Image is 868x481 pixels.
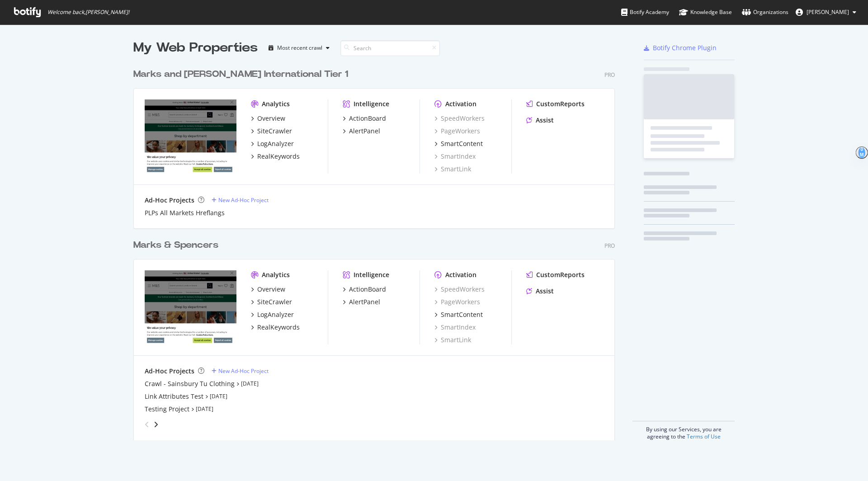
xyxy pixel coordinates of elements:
a: LogAnalyzer [251,310,294,319]
div: My Web Properties [133,39,258,57]
a: Marks & Spencers [133,239,222,252]
a: PageWorkers [434,127,480,136]
div: RealKeywords [257,323,300,332]
a: SmartLink [434,335,471,344]
a: SmartIndex [434,323,476,332]
a: SmartContent [434,310,483,319]
a: New Ad-Hoc Project [212,196,269,204]
a: PageWorkers [434,297,480,307]
div: SmartContent [441,139,483,148]
input: Search [340,40,440,56]
a: RealKeywords [251,323,300,332]
a: Botify Chrome Plugin [644,43,717,52]
div: Activation [445,270,476,279]
a: Crawl - Sainsbury Tu Clothing [145,379,235,388]
span: Dervla Richardson [807,8,849,16]
div: Botify Chrome Plugin [653,43,717,52]
a: SmartLink [434,165,471,174]
div: AlertPanel [349,127,380,136]
div: Marks and [PERSON_NAME] International Tier 1 [133,68,348,81]
div: Assist [536,287,554,296]
div: Ad-Hoc Projects [145,196,194,205]
button: [PERSON_NAME] [788,5,863,19]
div: Intelligence [354,270,389,279]
div: Assist [536,116,554,125]
div: Most recent crawl [277,45,322,51]
a: CustomReports [526,99,585,108]
a: SiteCrawler [251,127,292,136]
a: SmartContent [434,139,483,148]
button: Most recent crawl [265,41,333,55]
a: Assist [526,116,554,125]
div: New Ad-Hoc Project [218,367,269,375]
div: angle-left [141,417,153,432]
div: grid [133,57,622,440]
a: Testing Project [145,405,189,414]
div: Overview [257,285,285,294]
a: CustomReports [526,270,585,279]
a: SiteCrawler [251,297,292,307]
a: Marks and [PERSON_NAME] International Tier 1 [133,68,352,81]
a: SmartIndex [434,152,476,161]
div: angle-right [153,420,159,429]
div: Analytics [262,270,290,279]
a: AlertPanel [343,297,380,307]
div: Overview [257,114,285,123]
div: Pro [604,71,615,79]
div: By using our Services, you are agreeing to the [632,421,735,440]
img: www.marksandspencer.com [145,99,236,173]
a: [DATE] [196,405,213,413]
a: AlertPanel [343,127,380,136]
div: ActionBoard [349,285,386,294]
div: CustomReports [536,99,585,108]
a: Overview [251,285,285,294]
a: SpeedWorkers [434,285,485,294]
a: Link Attributes Test [145,392,203,401]
a: Assist [526,287,554,296]
a: Overview [251,114,285,123]
div: Botify Academy [621,8,669,17]
div: LogAnalyzer [257,139,294,148]
a: RealKeywords [251,152,300,161]
a: New Ad-Hoc Project [212,367,269,375]
div: SmartContent [441,310,483,319]
a: ActionBoard [343,285,386,294]
a: [DATE] [210,392,227,400]
div: ActionBoard [349,114,386,123]
img: www.marksandspencer.com/ [145,270,236,344]
div: Organizations [742,8,788,17]
span: Welcome back, [PERSON_NAME] ! [47,9,129,16]
div: Activation [445,99,476,108]
div: AlertPanel [349,297,380,307]
div: New Ad-Hoc Project [218,196,269,204]
a: LogAnalyzer [251,139,294,148]
div: SiteCrawler [257,297,292,307]
a: [DATE] [241,380,259,387]
a: ActionBoard [343,114,386,123]
div: LogAnalyzer [257,310,294,319]
div: RealKeywords [257,152,300,161]
a: PLPs All Markets Hreflangs [145,208,225,217]
div: Intelligence [354,99,389,108]
a: Terms of Use [687,433,721,440]
a: SpeedWorkers [434,114,485,123]
div: Marks & Spencers [133,239,218,252]
div: Pro [604,242,615,250]
div: Analytics [262,99,290,108]
div: SiteCrawler [257,127,292,136]
div: Ad-Hoc Projects [145,367,194,376]
div: CustomReports [536,270,585,279]
div: Knowledge Base [679,8,732,17]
